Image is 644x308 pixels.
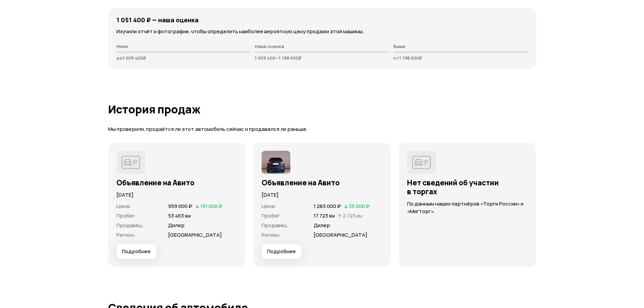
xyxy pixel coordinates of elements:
[116,191,237,199] p: [DATE]
[343,212,362,219] span: 2 723 км
[116,202,131,210] span: Цена :
[255,44,389,49] p: Наша оценка
[168,212,191,219] span: 53 463 км
[314,231,367,238] span: [GEOGRAPHIC_DATA]
[267,248,296,255] span: Подробнее
[407,178,528,196] h3: Нет сведений об участии в торгах
[262,202,276,210] span: Цена :
[407,200,528,215] p: По данным наших партнёров «Торги России» и «Мигторг».
[116,244,156,259] button: Подробнее
[262,212,282,219] span: Пробег :
[122,248,151,255] span: Подробнее
[255,55,389,61] p: 1 009 400 — 1 198 600 ₽
[393,55,528,61] p: от 1 198 600 ₽
[262,191,382,199] p: [DATE]
[314,212,335,219] span: 17 723 км
[262,231,281,238] span: Регион :
[314,222,330,229] span: Дилер
[314,202,341,210] span: 1 285 000 ₽
[116,222,144,229] span: Продавец :
[393,44,528,49] p: Выше
[168,222,185,229] span: Дилер
[108,103,536,115] h1: История продаж
[200,202,223,210] span: 191 000 ₽
[116,212,137,219] span: Пробег :
[262,178,382,187] h3: Объявление на Авито
[168,202,192,210] span: 959 000 ₽
[262,244,302,259] button: Подробнее
[116,44,251,49] p: Ниже
[168,231,222,238] span: [GEOGRAPHIC_DATA]
[116,28,528,35] p: Изучили отчёт и фотографии, чтобы определить наиболее вероятную цену продажи этой машины.
[349,202,370,210] span: 35 000 ₽
[116,178,237,187] h3: Объявление на Авито
[116,231,136,238] span: Регион :
[116,16,199,24] h4: 1 051 400 ₽ — наша оценка
[262,222,289,229] span: Продавец :
[116,55,251,61] p: до 1 009 400 ₽
[108,126,536,133] p: Мы проверили, продаётся ли этот автомобиль сейчас и продавался ли раньше.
